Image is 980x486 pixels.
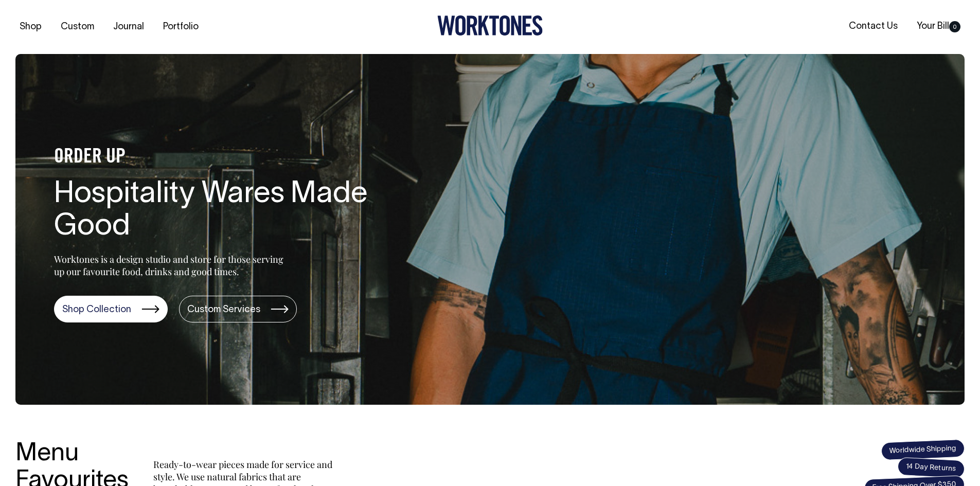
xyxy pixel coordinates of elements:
a: Contact Us [845,18,902,35]
h1: Hospitality Wares Made Good [54,178,383,244]
a: Shop [15,19,46,35]
a: Portfolio [159,19,203,35]
span: 0 [949,21,960,32]
span: 14 Day Returns [897,457,965,479]
a: Shop Collection [54,296,168,322]
a: Custom [57,19,98,35]
p: Worktones is a design studio and store for those serving up our favourite food, drinks and good t... [54,253,288,278]
span: Worldwide Shipping [881,439,965,460]
a: Custom Services [179,296,297,322]
a: Journal [109,19,148,35]
h4: ORDER UP [54,147,383,168]
a: Your Bill0 [913,18,965,35]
